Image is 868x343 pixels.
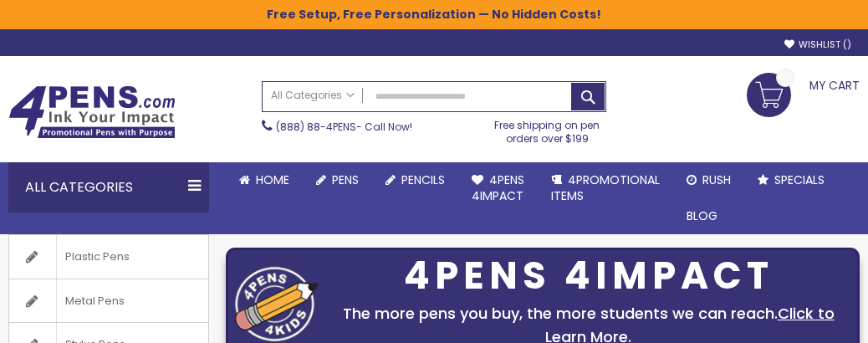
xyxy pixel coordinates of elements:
[551,171,660,204] span: 4PROMOTIONAL ITEMS
[784,38,851,51] a: Wishlist
[744,162,838,198] a: Specials
[8,162,209,212] div: All Categories
[56,235,138,279] span: Plastic Pens
[702,171,731,188] span: Rush
[372,162,458,198] a: Pencils
[226,162,303,198] a: Home
[9,279,208,323] a: Metal Pens
[276,120,412,134] span: - Call Now!
[538,162,673,214] a: 4PROMOTIONALITEMS
[256,171,289,188] span: Home
[687,207,717,224] span: Blog
[8,85,176,139] img: 4Pens Custom Pens and Promotional Products
[263,82,363,110] a: All Categories
[271,89,355,102] span: All Categories
[235,266,319,342] img: four_pen_logo.png
[332,171,359,188] span: Pens
[673,198,731,234] a: Blog
[730,298,868,343] iframe: Google Customer Reviews
[9,235,208,279] a: Plastic Pens
[56,279,133,323] span: Metal Pens
[401,171,445,188] span: Pencils
[276,120,356,134] a: (888) 88-4PENS
[458,162,538,214] a: 4Pens4impact
[472,171,524,204] span: 4Pens 4impact
[303,162,372,198] a: Pens
[673,162,744,198] a: Rush
[774,171,825,188] span: Specials
[488,112,606,146] div: Free shipping on pen orders over $199
[327,259,851,294] div: 4PENS 4IMPACT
